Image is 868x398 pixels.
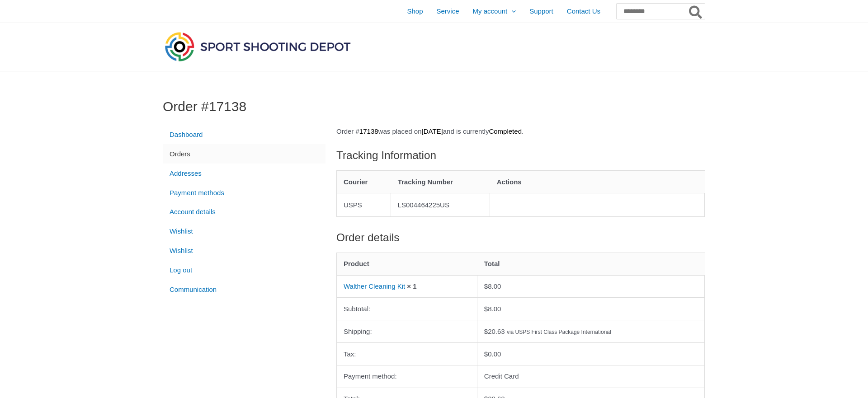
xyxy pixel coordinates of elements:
mark: 17138 [359,127,378,135]
mark: Completed [489,127,522,135]
h2: Order details [336,230,705,245]
bdi: 8.00 [484,282,501,290]
a: Log out [163,260,325,280]
span: 20.63 [484,328,505,335]
span: Tracking Number [398,178,453,186]
p: Order # was placed on and is currently . [336,125,705,138]
a: Wishlist [163,222,325,241]
h1: Order #17138 [163,98,705,115]
span: Courier [344,178,368,186]
img: Sport Shooting Depot [163,30,353,63]
a: Account details [163,202,325,222]
strong: × 1 [407,282,416,290]
span: $ [484,328,488,335]
a: Walther Cleaning Kit [344,282,405,290]
h2: Tracking Information [336,148,705,163]
mark: [DATE] [421,127,443,135]
td: USPS [337,193,391,216]
a: Orders [163,144,325,164]
td: LS004464225US [391,193,490,216]
span: $ [484,282,488,290]
nav: Account pages [163,125,325,300]
th: Product [337,253,477,275]
a: Communication [163,280,325,299]
th: Subtotal: [337,297,477,320]
th: Actions [490,171,705,193]
a: Dashboard [163,125,325,145]
a: Payment methods [163,183,325,202]
th: Total [477,253,705,275]
span: 0.00 [484,350,501,358]
th: Payment method: [337,365,477,388]
span: $ [484,305,488,313]
a: Addresses [163,164,325,183]
th: Tax: [337,342,477,365]
button: Search [687,4,705,19]
td: Credit Card [477,365,705,388]
a: Wishlist [163,241,325,261]
span: 8.00 [484,305,501,313]
small: via USPS First Class Package International [507,329,611,335]
th: Shipping: [337,320,477,342]
span: $ [484,350,488,358]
